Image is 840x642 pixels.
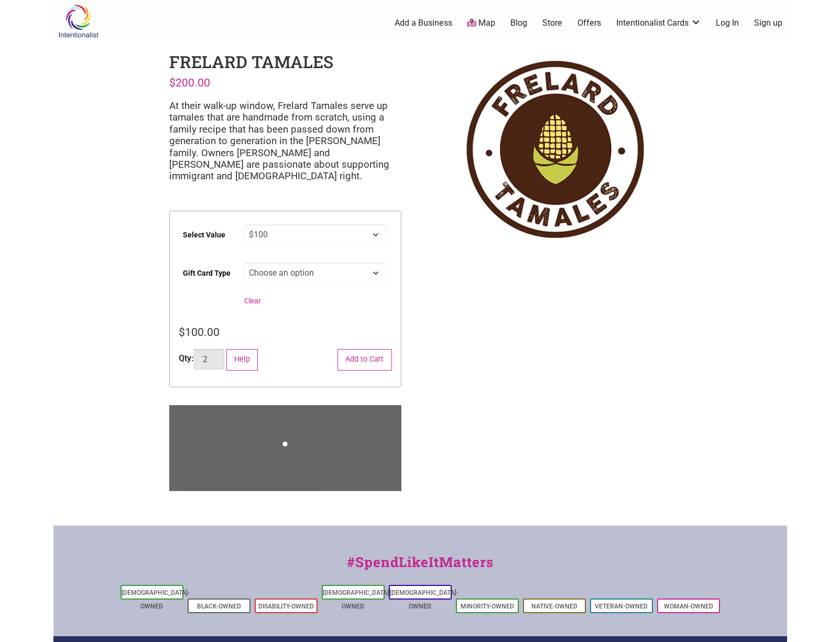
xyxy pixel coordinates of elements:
a: Offers [577,17,601,29]
a: Intentionalist Cards [616,17,701,29]
label: Select Value [183,223,225,247]
a: Map [467,17,495,29]
a: [DEMOGRAPHIC_DATA]-Owned [390,589,458,610]
bdi: 200.00 [169,76,210,89]
iframe: Secure express checkout frame [167,464,403,493]
bdi: 100.00 [179,325,220,339]
button: Add to Cart [337,349,392,371]
span: $ [179,325,185,339]
a: Sign up [754,17,782,29]
a: Veteran-Owned [595,603,648,610]
div: #SpendLikeItMatters [53,552,787,583]
div: Qty: [179,352,194,365]
a: Clear options [244,297,261,305]
a: Add a Business [395,17,452,29]
a: Store [542,17,562,29]
a: Log In [716,17,739,29]
iframe: Secure express checkout frame [167,403,403,432]
a: Woman-Owned [664,603,713,610]
a: Native-Owned [531,603,577,610]
button: Help [226,349,258,371]
a: [DEMOGRAPHIC_DATA]-Owned [323,589,391,610]
a: [DEMOGRAPHIC_DATA]-Owned [122,589,190,610]
label: Gift Card Type [183,262,231,285]
a: Black-Owned [197,603,241,610]
a: Disability-Owned [258,603,314,610]
p: At their walk-up window, Frelard Tamales serve up tamales that are handmade from scratch, using a... [169,100,401,182]
h1: Frelard Tamales [169,50,333,73]
span: $ [169,76,176,89]
a: Minority-Owned [461,603,514,610]
img: SEA_FrelardTamales [439,50,671,248]
a: Blog [510,17,527,29]
iframe: Secure express checkout frame [167,433,403,463]
img: Intentionalist [53,4,103,38]
input: Product quantity [194,349,224,369]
